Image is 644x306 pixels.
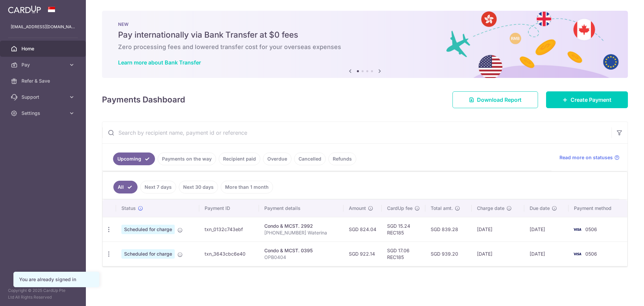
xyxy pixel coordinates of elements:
[263,152,291,165] a: Overdue
[21,78,66,84] span: Refer & Save
[524,217,568,242] td: [DATE]
[294,152,326,165] a: Cancelled
[264,229,338,236] p: [PHONE_NUMBER] Waterina
[569,200,627,217] th: Payment method
[477,205,504,212] span: Charge date
[118,30,612,40] h5: Pay internationally via Bank Transfer at $0 fees
[530,205,550,212] span: Due date
[21,94,66,100] span: Support
[477,96,522,104] span: Download Report
[425,217,472,242] td: SGD 839.28
[158,152,216,165] a: Payments on the way
[102,94,185,106] h4: Payments Dashboard
[559,154,620,161] a: Read more on statuses
[472,217,524,242] td: [DATE]
[585,251,597,257] span: 0506
[431,205,453,212] span: Total amt.
[113,152,155,165] a: Upcoming
[8,5,41,13] img: CardUp
[343,242,382,266] td: SGD 922.14
[387,205,413,212] span: CardUp fee
[264,254,338,261] p: OPB0404
[179,181,218,193] a: Next 30 days
[113,181,138,193] a: All
[571,250,584,258] img: Bank Card
[328,152,356,165] a: Refunds
[118,43,612,51] h6: Zero processing fees and lowered transfer cost for your overseas expenses
[571,96,611,104] span: Create Payment
[199,217,259,242] td: txn_0132c743ebf
[21,45,66,52] span: Home
[559,154,613,161] span: Read more on statuses
[221,181,273,193] a: More than 1 month
[21,110,66,117] span: Settings
[349,205,366,212] span: Amount
[199,242,259,266] td: txn_3643cbc6e40
[118,21,612,27] p: NEW
[343,217,382,242] td: SGD 824.04
[140,181,176,193] a: Next 7 days
[382,217,425,242] td: SGD 15.24 REC185
[585,226,597,232] span: 0506
[452,91,538,108] a: Download Report
[21,61,66,68] span: Pay
[382,242,425,266] td: SGD 17.06 REC185
[264,247,338,254] div: Condo & MCST. 0395
[546,91,628,108] a: Create Payment
[199,200,259,217] th: Payment ID
[118,59,201,66] a: Learn more about Bank Transfer
[121,225,175,234] span: Scheduled for charge
[472,242,524,266] td: [DATE]
[425,242,472,266] td: SGD 939.20
[121,249,175,259] span: Scheduled for charge
[121,205,136,212] span: Status
[102,122,611,143] input: Search by recipient name, payment id or reference
[264,223,338,229] div: Condo & MCST. 2992
[219,152,260,165] a: Recipient paid
[571,225,584,233] img: Bank Card
[102,11,628,78] img: Bank transfer banner
[19,276,94,283] div: You are already signed in
[259,200,344,217] th: Payment details
[524,242,568,266] td: [DATE]
[11,24,75,30] p: [EMAIL_ADDRESS][DOMAIN_NAME]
